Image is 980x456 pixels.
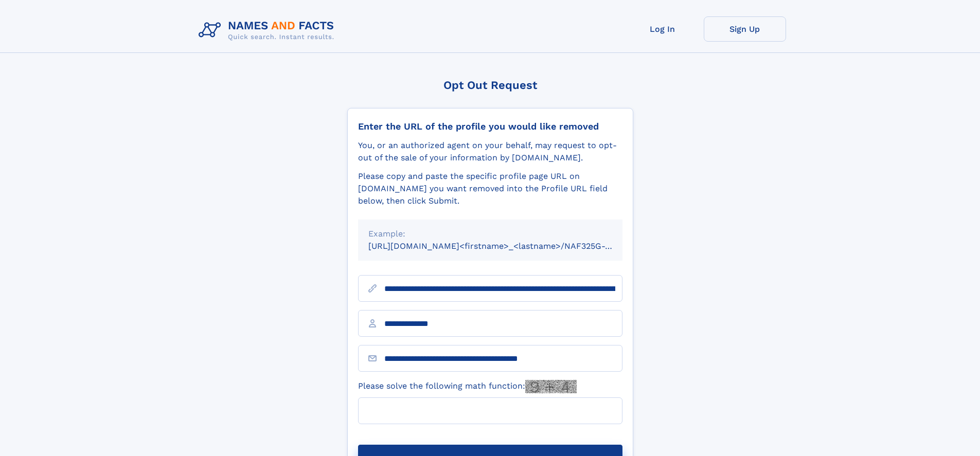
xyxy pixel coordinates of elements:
[368,241,642,251] small: [URL][DOMAIN_NAME]<firstname>_<lastname>/NAF325G-xxxxxxxx
[621,16,704,42] a: Log In
[368,228,612,240] div: Example:
[358,170,622,207] div: Please copy and paste the specific profile page URL on [DOMAIN_NAME] you want removed into the Pr...
[347,79,633,92] div: Opt Out Request
[358,380,577,393] label: Please solve the following math function:
[704,16,786,42] a: Sign Up
[358,121,622,132] div: Enter the URL of the profile you would like removed
[358,139,622,164] div: You, or an authorized agent on your behalf, may request to opt-out of the sale of your informatio...
[194,16,343,44] img: Logo Names and Facts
